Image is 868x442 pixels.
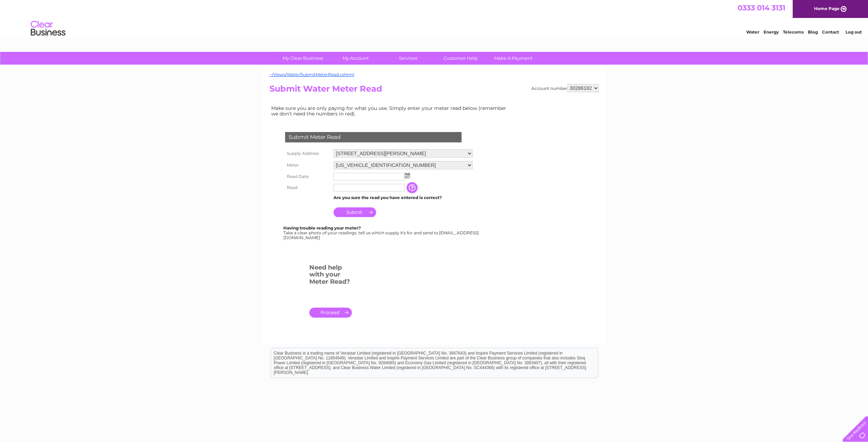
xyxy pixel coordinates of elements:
[764,29,779,35] a: Energy
[405,173,410,178] img: ...
[283,148,332,159] th: Supply Address
[283,159,332,171] th: Meter
[274,52,331,65] a: My Clear Business
[327,52,384,65] a: My Account
[285,132,462,142] div: Submit Meter Read
[309,308,352,318] a: .
[406,182,419,193] input: Information
[332,193,474,202] td: Are you sure the read you have entered is correct?
[283,182,332,193] th: Read
[269,84,599,97] h2: Submit Water Meter Read
[380,52,437,65] a: Services
[283,226,480,240] div: Take a clear photo of your readings, tell us which supply it's for and send to [EMAIL_ADDRESS][DO...
[269,72,354,77] a: ~/Views/Water/SubmitMeterRead.cshtml
[30,18,66,39] img: logo.png
[334,207,376,217] input: Submit
[432,52,489,65] a: Customer Help
[283,225,361,231] b: Having trouble reading your meter?
[309,263,352,289] h3: Need help with your Meter Read?
[283,171,332,182] th: Read Date
[808,29,818,35] a: Blog
[783,29,804,35] a: Telecoms
[531,84,599,92] div: Account number
[269,104,512,118] td: Make sure you are only paying for what you use. Simply enter your meter read below (remember we d...
[845,29,861,35] a: Log out
[746,29,759,35] a: Water
[485,52,542,65] a: Make A Payment
[822,29,839,35] a: Contact
[738,3,785,12] a: 0333 014 3131
[271,4,598,34] div: Clear Business is a trading name of Verastar Limited (registered in [GEOGRAPHIC_DATA] No. 3667643...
